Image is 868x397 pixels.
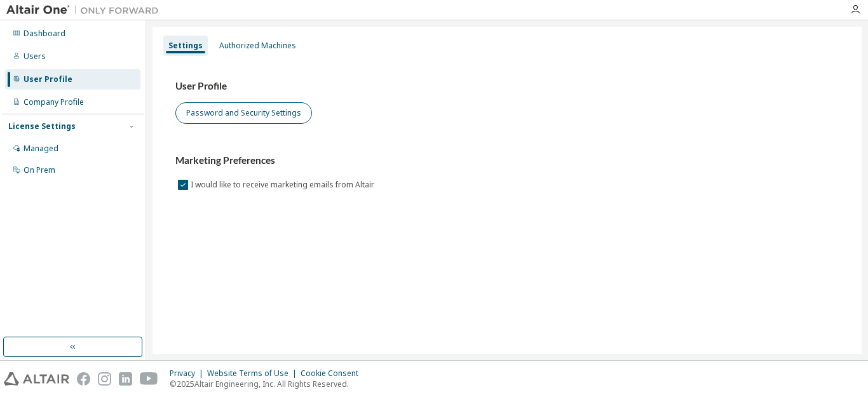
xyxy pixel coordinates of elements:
div: License Settings [8,121,76,131]
div: On Prem [24,165,55,175]
div: User Profile [24,74,72,84]
div: Company Profile [24,97,84,107]
div: Users [24,51,46,62]
img: instagram.svg [98,372,111,386]
div: Privacy [170,368,207,379]
div: Dashboard [24,29,65,39]
div: Website Terms of Use [207,368,301,379]
img: facebook.svg [77,372,90,386]
div: Cookie Consent [301,368,366,379]
img: Altair One [6,4,165,17]
img: youtube.svg [140,372,158,386]
img: linkedin.svg [119,372,132,386]
button: Password and Security Settings [175,102,312,124]
div: Authorized Machines [219,41,296,51]
label: I would like to receive marketing emails from Altair [191,177,377,192]
div: Settings [168,41,203,51]
h3: Marketing Preferences [175,154,839,167]
div: Managed [24,144,58,154]
img: altair_logo.svg [4,372,69,386]
p: © 2025 Altair Engineering, Inc. All Rights Reserved. [170,379,366,389]
h3: User Profile [175,80,839,93]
